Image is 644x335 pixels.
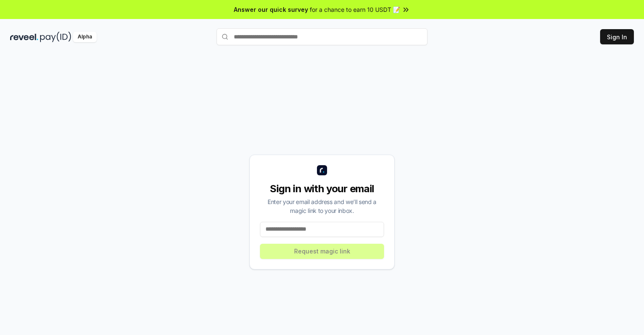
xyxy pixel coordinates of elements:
[310,5,400,14] span: for a chance to earn 10 USDT 📝
[10,32,38,42] img: reveel_dark
[317,165,327,175] img: logo_small
[600,29,634,44] button: Sign In
[40,32,71,42] img: pay_id
[234,5,308,14] span: Answer our quick survey
[73,32,97,42] div: Alpha
[260,197,384,215] div: Enter your email address and we’ll send a magic link to your inbox.
[260,182,384,196] div: Sign in with your email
